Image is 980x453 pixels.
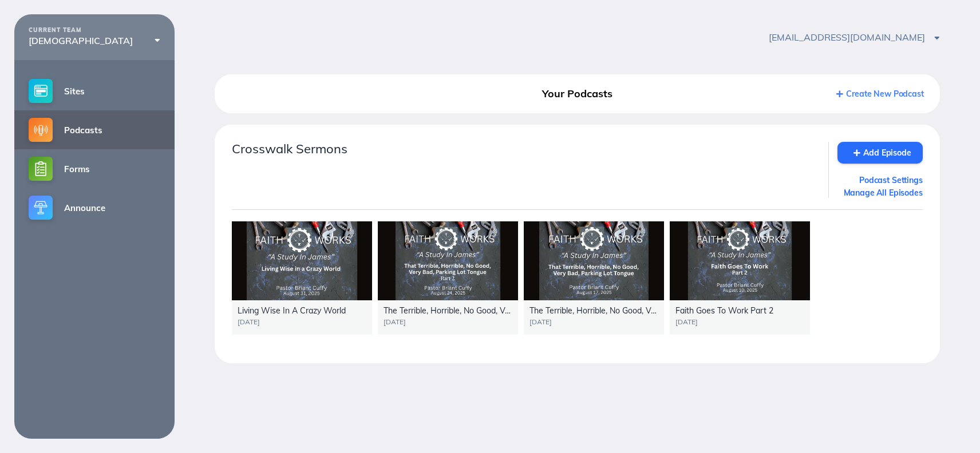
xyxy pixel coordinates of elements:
[29,35,160,46] div: [DEMOGRAPHIC_DATA]
[14,188,175,227] a: Announce
[524,221,664,335] a: The Terrible, Horrible, No Good, Very Bad Parking Lot Tongue[DATE]
[14,110,175,149] a: Podcasts
[675,318,804,326] div: [DATE]
[14,71,175,110] a: Sites
[837,188,923,198] a: Manage All Episodes
[384,318,512,326] div: [DATE]
[232,142,813,156] div: Crosswalk Sermons
[14,149,175,188] a: Forms
[29,196,53,220] img: announce-small@2x.png
[384,306,512,315] div: The Terrible, Horrible, No Good, Very Bad Parking LOt Tongue Part 2
[837,142,923,164] a: Add Episode
[378,221,518,335] a: The Terrible, Horrible, No Good, Very Bad Parking LOt Tongue Part 2[DATE]
[462,84,693,104] div: Your Podcasts
[29,157,53,181] img: forms-small@2x.png
[769,31,939,43] span: [EMAIL_ADDRESS][DOMAIN_NAME]
[238,306,366,315] div: Living Wise In A Crazy World
[529,306,658,315] div: The Terrible, Horrible, No Good, Very Bad Parking Lot Tongue
[232,221,372,335] a: Living Wise In A Crazy World[DATE]
[529,318,658,326] div: [DATE]
[29,79,53,103] img: sites-small@2x.png
[675,306,804,315] div: Faith Goes To Work Part 2
[238,318,366,326] div: [DATE]
[837,175,923,185] a: Podcast Settings
[670,221,810,335] a: Faith Goes To Work Part 2[DATE]
[836,89,923,99] a: Create New Podcast
[29,118,53,142] img: podcasts-small@2x.png
[29,27,160,34] div: CURRENT TEAM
